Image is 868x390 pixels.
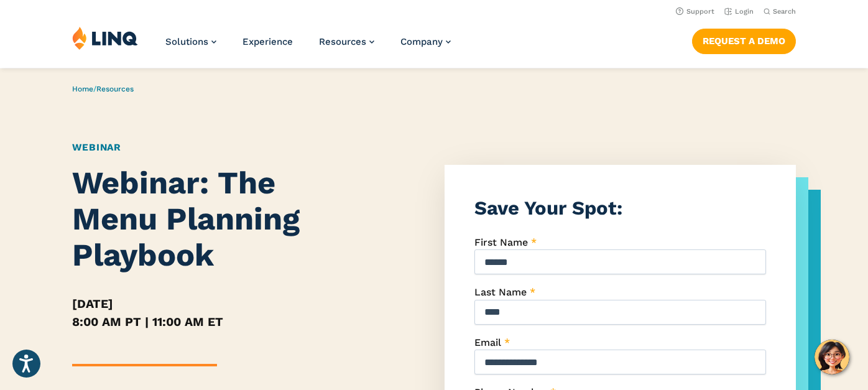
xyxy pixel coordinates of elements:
a: Experience [242,36,293,47]
a: Solutions [165,36,216,47]
nav: Primary Navigation [165,26,451,67]
a: Support [676,7,714,16]
img: LINQ | K‑12 Software [72,26,138,50]
h5: 8:00 AM PT | 11:00 AM ET [72,313,361,331]
a: Home [72,85,93,93]
span: / [72,85,134,93]
a: Request a Demo [692,29,796,53]
span: Company [400,36,443,47]
span: Search [773,7,796,16]
span: Resources [319,36,366,47]
span: Email [474,337,501,348]
span: Solutions [165,36,208,47]
a: Login [724,7,754,16]
button: Hello, have a question? Let’s chat. [815,340,849,374]
nav: Button Navigation [692,26,796,53]
button: Open Search Bar [764,7,796,16]
span: First Name [474,236,528,248]
h1: Webinar: The Menu Planning Playbook [72,165,361,273]
h5: [DATE] [72,295,361,313]
a: Company [400,36,451,47]
a: Resources [96,85,134,93]
strong: Save Your Spot: [474,197,622,220]
span: Last Name [474,286,527,298]
a: Resources [319,36,374,47]
a: Webinar [72,142,121,153]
